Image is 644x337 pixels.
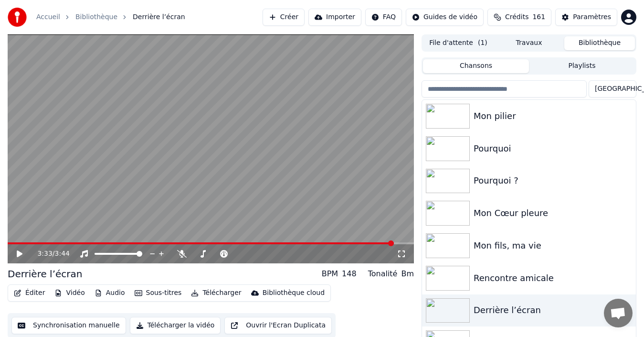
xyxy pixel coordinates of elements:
[130,317,221,334] button: Télécharger la vidéo
[55,249,70,259] span: 3:44
[365,9,402,26] button: FAQ
[308,9,361,26] button: Importer
[474,109,632,123] div: Mon pilier
[474,272,632,285] div: Rencontre amicale
[532,12,545,22] span: 161
[505,12,528,22] span: Crédits
[406,9,484,26] button: Guides de vidéo
[133,12,185,22] span: Derrière l’écran
[604,299,633,327] div: Ouvrir le chat
[11,317,126,334] button: Synchronisation manuelle
[75,12,117,22] a: Bibliothèque
[474,304,623,317] div: Derrière l’écran
[401,268,414,280] div: Bm
[36,12,60,22] a: Accueil
[342,268,357,280] div: 148
[263,9,305,26] button: Créer
[224,317,332,334] button: Ouvrir l'Ecran Duplicata
[37,249,60,259] div: /
[368,268,398,280] div: Tonalité
[423,36,494,50] button: File d'attente
[37,249,52,259] span: 3:33
[10,286,49,300] button: Éditer
[8,8,27,27] img: youka
[487,9,551,26] button: Crédits161
[423,59,529,73] button: Chansons
[131,286,186,300] button: Sous-titres
[51,286,88,300] button: Vidéo
[573,12,611,22] div: Paramètres
[8,267,82,281] div: Derrière l’écran
[564,36,635,50] button: Bibliothèque
[263,288,325,298] div: Bibliothèque cloud
[36,12,185,22] nav: breadcrumb
[474,174,632,187] div: Pourquoi ?
[529,59,635,73] button: Playlists
[91,286,129,300] button: Audio
[478,38,487,48] span: ( 1 )
[187,286,245,300] button: Télécharger
[474,142,632,155] div: Pourquoi
[322,268,338,280] div: BPM
[474,239,632,252] div: Mon fils, ma vie
[474,207,632,220] div: Mon Cœur pleure
[555,9,617,26] button: Paramètres
[494,36,564,50] button: Travaux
